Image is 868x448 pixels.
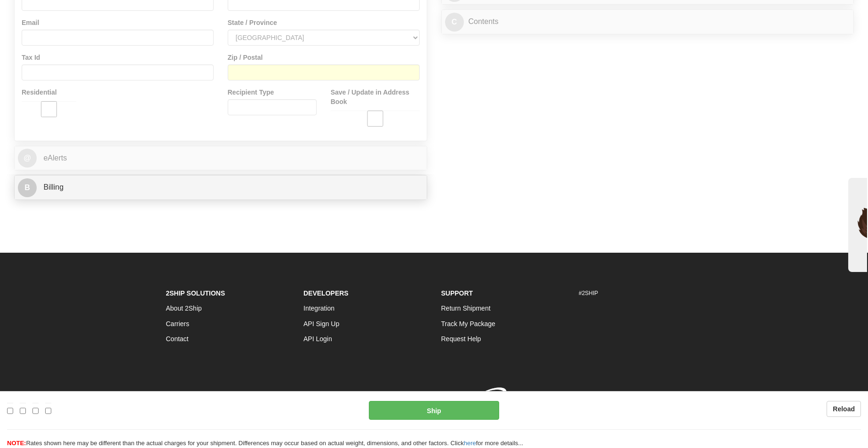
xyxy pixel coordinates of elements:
img: Agent profile image [7,2,87,82]
a: API Sign Up [303,320,339,328]
a: here [464,440,476,447]
a: About 2Ship [166,304,202,312]
span: B [18,178,37,197]
button: Reload [827,401,861,417]
a: Contact [166,335,189,343]
span: Billing [43,183,64,191]
a: Track My Package [441,320,495,328]
iframe: chat widget [846,176,867,272]
a: Return Shipment [441,304,491,312]
span: NOTE: [7,440,26,447]
button: Ship [369,401,499,420]
a: Carriers [166,320,190,328]
strong: 2Ship Solutions [166,289,225,297]
strong: Support [441,289,473,297]
a: B Billing [18,178,423,197]
h6: #2SHIP [579,290,702,296]
strong: Developers [303,289,349,297]
a: Integration [303,304,334,312]
a: API Login [303,335,332,343]
a: Request Help [441,335,481,343]
b: Reload [833,405,855,413]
